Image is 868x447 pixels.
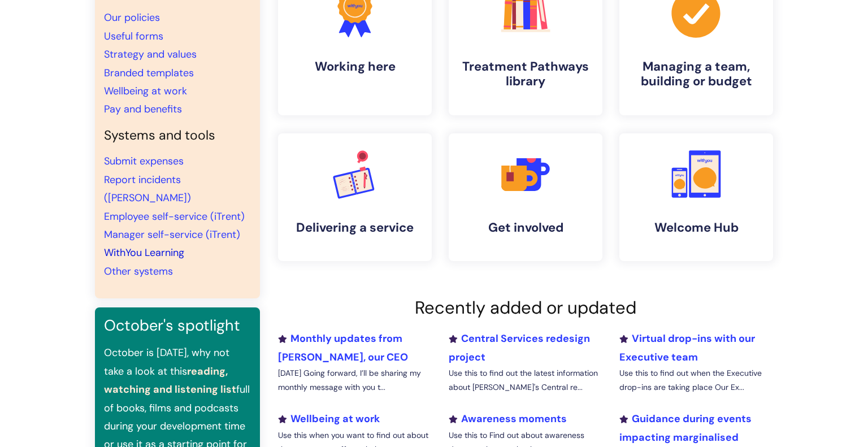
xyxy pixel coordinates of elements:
[287,220,423,235] h4: Delivering a service
[278,332,408,363] a: Monthly updates from [PERSON_NAME], our CEO
[104,29,163,43] a: Useful forms
[104,264,173,278] a: Other systems
[104,246,184,259] a: WithYou Learning
[449,366,602,394] p: Use this to find out the latest information about [PERSON_NAME]'s Central re...
[104,316,251,335] h3: October's spotlight
[458,59,593,89] h4: Treatment Pathways library
[104,102,182,116] a: Pay and benefits
[104,47,197,61] a: Strategy and values
[628,59,764,89] h4: Managing a team, building or budget
[287,59,423,74] h4: Working here
[619,366,773,394] p: Use this to find out when the Executive drop-ins are taking place Our Ex...
[278,366,432,394] p: [DATE] Going forward, I’ll be sharing my monthly message with you t...
[104,66,194,80] a: Branded templates
[104,228,240,241] a: Manager self-service (iTrent)
[628,220,764,235] h4: Welcome Hub
[104,128,251,144] h4: Systems and tools
[278,412,380,426] a: Wellbeing at work
[104,154,184,168] a: Submit expenses
[458,220,593,235] h4: Get involved
[104,210,245,223] a: Employee self-service (iTrent)
[449,332,590,363] a: Central Services redesign project
[278,297,773,318] h2: Recently added or updated
[619,332,755,363] a: Virtual drop-ins with our Executive team
[449,133,602,261] a: Get involved
[278,133,432,261] a: Delivering a service
[104,173,191,205] a: Report incidents ([PERSON_NAME])
[104,11,160,24] a: Our policies
[449,412,567,426] a: Awareness moments
[104,84,187,98] a: Wellbeing at work
[619,133,773,261] a: Welcome Hub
